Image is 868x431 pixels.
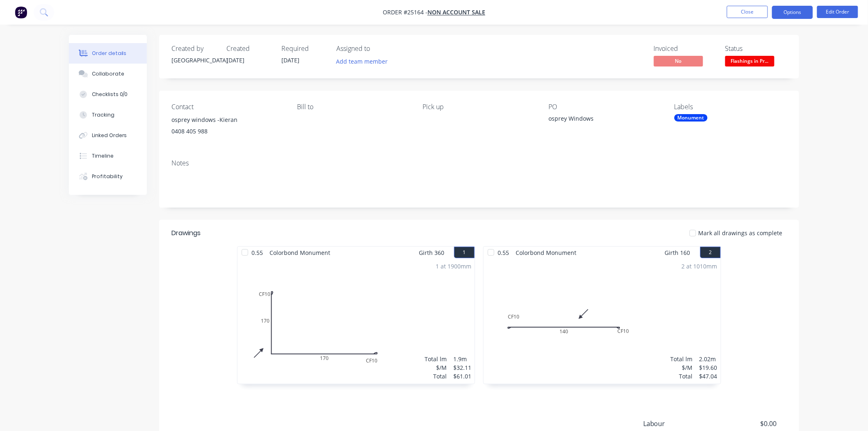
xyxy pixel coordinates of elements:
span: [DATE] [226,56,244,64]
span: Colorbond Monument [266,247,333,259]
div: Notes [171,159,787,167]
div: Profitability [92,173,123,180]
div: $/M [671,363,693,372]
div: Invoiced [654,45,715,53]
span: Order #25164 - [383,9,427,16]
div: Created by [171,45,217,53]
button: Flashings in Pr... [725,56,774,68]
span: [DATE] [281,56,299,64]
span: No [654,56,703,66]
div: 1 at 1900mm [436,262,471,271]
div: Linked Orders [92,132,127,139]
button: Collaborate [69,64,147,84]
span: 0.55 [494,247,512,259]
div: 2.02m [699,355,717,363]
button: Tracking [69,105,147,125]
div: Order details [92,50,127,57]
div: Created [226,45,272,53]
button: Options [772,6,813,19]
div: Monument [674,114,708,122]
span: $0.00 [716,419,777,429]
div: Assigned to [336,45,418,53]
div: Required [281,45,327,53]
div: Total [425,372,447,381]
div: Total [671,372,693,381]
div: Drawings [171,228,201,238]
div: 1.9m [453,355,471,363]
div: $19.60 [699,363,717,372]
button: Linked Orders [69,125,147,146]
div: 0408 405 988 [171,126,284,137]
span: Flashings in Pr... [725,56,774,66]
div: 0CF10CF101402 at 1010mmTotal lm$/MTotal2.02m$19.60$47.04 [484,259,721,384]
span: 0.55 [248,247,266,259]
span: Colorbond Monument [512,247,580,259]
span: Labour [643,419,716,429]
button: Close [727,6,768,18]
div: osprey Windows [548,114,651,126]
button: Order details [69,43,147,64]
button: Profitability [69,166,147,187]
span: Girth 160 [665,247,690,259]
div: Timeline [92,152,114,160]
button: 1 [454,247,475,258]
div: osprey windows -Kieran [171,114,284,126]
div: Status [725,45,787,53]
div: Checklists 0/0 [92,91,128,98]
div: 0CF10170CF101701 at 1900mmTotal lm$/MTotal1.9m$32.11$61.01 [238,259,475,384]
button: Checklists 0/0 [69,84,147,105]
button: Timeline [69,146,147,166]
div: $47.04 [699,372,717,381]
div: Bill to [297,103,409,111]
a: NON ACCOUNT SALE [427,9,485,16]
div: Total lm [425,355,447,363]
button: Add team member [332,56,392,67]
div: osprey windows -Kieran0408 405 988 [171,114,284,140]
div: [GEOGRAPHIC_DATA] [171,56,217,64]
div: PO [548,103,661,111]
div: Collaborate [92,70,124,78]
div: $32.11 [453,363,471,372]
div: 2 at 1010mm [682,262,717,271]
div: Tracking [92,111,114,119]
button: Add team member [336,56,392,67]
div: Labels [674,103,787,111]
div: Total lm [671,355,693,363]
div: Contact [171,103,284,111]
span: Mark all drawings as complete [699,229,783,237]
span: Girth 360 [419,247,444,259]
img: Factory [15,6,27,18]
button: Edit Order [817,6,858,18]
div: $/M [425,363,447,372]
div: Pick up [423,103,535,111]
div: $61.01 [453,372,471,381]
button: 2 [700,247,721,258]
